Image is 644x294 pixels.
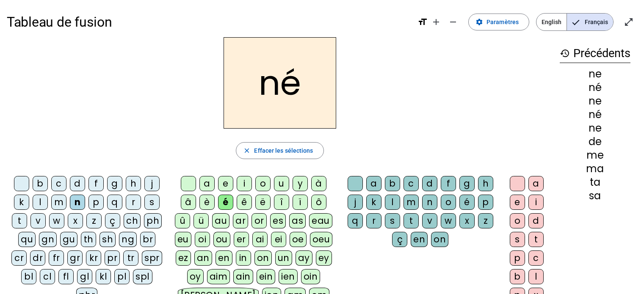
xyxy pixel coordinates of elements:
div: b [33,176,48,191]
div: au [212,213,229,228]
div: spl [133,269,152,284]
div: aim [207,269,230,284]
div: ï [293,195,308,210]
div: j [348,195,363,210]
div: l [528,269,544,284]
div: n [422,195,437,210]
div: u [274,176,289,191]
div: kl [96,269,111,284]
div: th [81,232,96,247]
div: z [478,213,493,228]
div: en [216,250,232,266]
div: eu [175,232,191,247]
div: ng [119,232,137,247]
div: kr [86,250,101,266]
div: p [88,195,104,210]
div: w [441,213,456,228]
div: ey [316,250,332,266]
div: v [30,213,46,228]
div: o [255,176,271,191]
button: Entrer en plein écran [620,14,637,30]
div: oe [290,232,307,247]
div: es [270,213,286,228]
div: ç [105,213,120,228]
div: s [385,213,400,228]
div: g [459,176,475,191]
div: in [236,250,251,266]
div: r [126,195,141,210]
div: br [140,232,155,247]
span: English [536,14,567,30]
div: î [274,195,289,210]
div: oy [187,269,204,284]
div: û [175,213,190,228]
div: ne [560,96,630,106]
div: ez [176,250,191,266]
div: cl [40,269,55,284]
div: h [478,176,493,191]
h3: Précédents [560,44,630,63]
div: gu [60,232,77,247]
div: j [144,176,160,191]
div: q [348,213,363,228]
div: né [560,82,630,93]
mat-icon: history [560,48,570,58]
div: de [560,137,630,147]
span: Effacer les sélections [254,146,313,156]
div: cr [11,250,27,266]
div: ar [233,213,248,228]
div: h [126,176,141,191]
div: à [311,176,326,191]
h1: Tableau de fusion [7,8,411,36]
mat-icon: remove [448,17,458,27]
div: ay [296,250,312,266]
div: b [385,176,400,191]
div: or [252,213,267,228]
div: ç [392,232,407,247]
div: z [86,213,102,228]
mat-icon: close [243,147,251,154]
mat-icon: settings [475,18,483,26]
h2: né [224,37,336,129]
div: ch [124,213,141,228]
div: ou [213,232,230,247]
div: eau [309,213,332,228]
div: g [107,176,122,191]
div: c [51,176,66,191]
div: gn [39,232,57,247]
div: ü [193,213,209,228]
div: ne [560,69,630,79]
div: d [528,213,544,228]
mat-icon: format_size [417,17,428,27]
div: sh [100,232,116,247]
div: tr [123,250,138,266]
div: ien [279,269,298,284]
div: s [144,195,160,210]
div: oeu [310,232,333,247]
div: t [528,232,544,247]
div: y [293,176,308,191]
div: an [194,250,212,266]
div: è [199,195,215,210]
div: ê [237,195,252,210]
div: fr [49,250,64,266]
div: pl [114,269,130,284]
div: é [218,195,233,210]
div: né [560,110,630,120]
mat-icon: open_in_full [624,17,634,27]
div: p [510,250,525,266]
mat-button-toggle-group: Language selection [536,13,614,31]
div: i [237,176,252,191]
button: Effacer les sélections [236,142,323,159]
div: er [234,232,249,247]
button: Augmenter la taille de la police [428,14,445,30]
div: sa [560,191,630,201]
div: k [366,195,381,210]
div: f [88,176,104,191]
div: ain [233,269,253,284]
div: en [411,232,428,247]
div: l [385,195,400,210]
mat-icon: add [431,17,441,27]
div: a [366,176,381,191]
div: r [366,213,381,228]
